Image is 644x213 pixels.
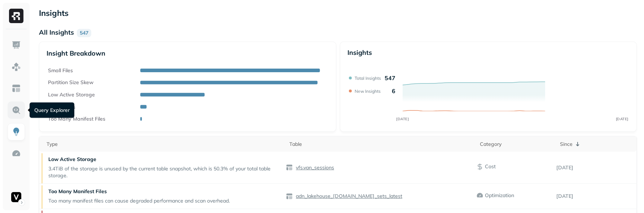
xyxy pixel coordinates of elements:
[560,140,633,148] div: Since
[392,87,395,95] p: 6
[9,9,23,23] img: Ryft
[485,192,514,199] p: Optimization
[48,188,230,195] p: Too Many Manifest Files
[47,49,329,57] p: Insight Breakdown
[47,141,282,148] div: Type
[294,164,334,171] p: vfs.van_sessions
[11,192,21,202] img: Voodoo
[556,193,636,200] p: [DATE]
[616,117,628,121] tspan: [DATE]
[39,6,637,19] p: Insights
[293,164,334,171] a: vfs.van_sessions
[385,74,395,82] p: 547
[30,103,74,118] div: Query Explorer
[286,164,293,171] img: table
[48,104,75,110] text: Delete Files
[480,141,553,148] div: Category
[48,197,230,204] p: Too many manifest files can cause degraded performance and scan overhead.
[39,28,74,36] p: All Insights
[12,62,21,71] img: Assets
[355,75,381,81] p: Total Insights
[485,163,496,170] p: Cost
[48,79,93,85] text: Partition Size Skew
[355,88,381,94] p: New Insights
[286,193,293,200] img: table
[48,116,105,122] text: Too Many Manifest Files
[48,67,73,73] text: Small Files
[556,164,636,171] p: [DATE]
[289,141,473,148] div: Table
[294,193,402,200] p: adn_lakehouse_[DOMAIN_NAME]_sets_latest
[12,149,21,158] img: Optimization
[12,40,21,50] img: Dashboard
[12,84,21,93] img: Asset Explorer
[48,156,282,163] p: Low Active Storage
[48,91,95,98] text: Low Active Storage
[77,29,91,37] p: 547
[347,48,372,57] p: Insights
[293,193,402,200] a: adn_lakehouse_[DOMAIN_NAME]_sets_latest
[48,165,282,179] p: 3.4TiB of the storage is unused by the current table snapshot, which is 50.3% of your total table...
[12,105,21,115] img: Query Explorer
[396,117,409,121] tspan: [DATE]
[12,127,21,136] img: Insights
